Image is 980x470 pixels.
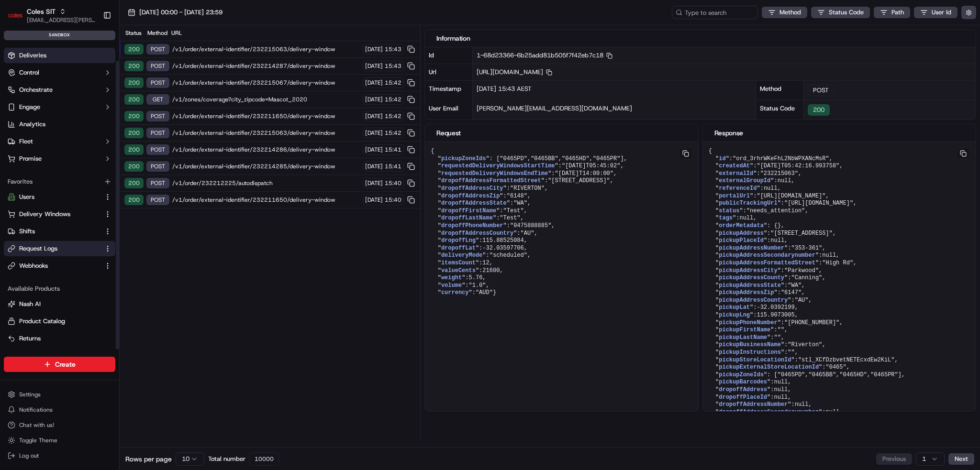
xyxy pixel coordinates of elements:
[482,245,523,251] span: -32.03597706
[774,394,788,401] span: null
[8,300,111,308] a: Nash AI
[4,331,115,346] button: Returns
[778,177,791,184] span: null
[784,319,839,326] span: "[PHONE_NUMBER]"
[19,137,33,146] span: Fleet
[25,62,172,72] input: Got a question? Start typing here...
[4,357,115,372] button: Create
[826,364,846,371] span: "0465"
[441,274,462,281] span: weight
[719,386,767,393] span: dropoffAddress
[365,112,383,120] span: [DATE]
[385,179,401,187] span: 15:40
[139,8,223,17] span: [DATE] 00:00 - [DATE] 23:59
[719,364,819,371] span: pickupExternalStoreLocationId
[4,281,115,296] div: Available Products
[385,62,401,70] span: 15:43
[385,196,401,204] span: 15:40
[163,94,174,106] button: Start new chat
[719,372,764,378] span: pickupZoneIds
[4,241,115,256] button: Request Logs
[146,195,169,205] div: POST
[19,406,53,414] span: Notifications
[4,99,115,115] button: Engage
[500,155,527,162] span: "0465PD"
[441,245,476,251] span: dropoffLat
[123,29,143,37] div: Status
[477,51,612,59] span: 1-68d23366-6b25add81b505f7f42eb7c18
[385,129,401,137] span: 15:42
[719,334,767,341] span: pickupLastName
[719,401,788,408] span: dropoffAddressNumber
[719,379,767,385] span: pickupBarcodes
[4,224,115,239] button: Shifts
[719,349,781,356] span: pickupInstructions
[791,245,822,251] span: "353-361"
[365,45,383,53] span: [DATE]
[503,208,524,214] span: "Test"
[4,174,115,189] div: Favorites
[822,260,853,266] span: "High Rd"
[4,31,115,40] div: sandbox
[778,372,805,378] span: "0465PD"
[146,77,169,88] div: POST
[19,120,45,129] span: Analytics
[593,155,621,162] span: "0465PR"
[172,129,360,137] span: /v1/order/external-identifier/232215063/delivery-window
[8,227,100,236] a: Shifts
[774,386,788,393] span: null
[124,144,144,155] div: 200
[764,185,778,192] span: null
[733,155,829,162] span: "ord_3rhrWKeFhL2NbWPXANcMsR"
[914,7,958,18] button: User Id
[441,200,507,207] span: dropoffAddressState
[425,64,473,80] div: Url
[123,6,227,19] button: [DATE] 00:00 - [DATE] 23:59
[510,222,551,229] span: "0475888885"
[146,111,169,121] div: POST
[811,7,870,18] button: Status Code
[874,7,910,18] button: Path
[425,47,473,64] div: Id
[124,128,144,138] div: 200
[719,267,777,274] span: pickupAddressCity
[19,210,70,219] span: Delivery Windows
[10,38,174,54] p: Welcome 👋
[808,85,834,96] div: POST
[719,357,791,363] span: pickupStoreLocationId
[719,222,764,229] span: orderMetadata
[4,258,115,273] button: Webhooks
[798,357,895,363] span: "stl_XCfDzbvetNETEcxdEw2KiL"
[436,128,686,138] div: Request
[172,179,360,187] span: /v1/order/232212225/autodispatch
[425,142,698,303] pre: { " ": [ , , , ], " ": , " ": , " ": , " ": , " ": , " ": , " ": , " ": , " ": , " ": , " ": , " ...
[171,29,416,37] div: URL
[124,195,144,205] div: 200
[757,304,794,311] span: -32.0392199
[365,196,383,204] span: [DATE]
[780,8,801,17] span: Method
[146,44,169,55] div: POST
[4,434,115,447] button: Toggle Theme
[788,341,822,348] span: "Riverton"
[19,334,41,343] span: Returns
[124,44,144,55] div: 200
[719,341,781,348] span: pickupBusinessName
[719,252,815,259] span: pickupAddressSecondarynumber
[8,244,100,253] a: Request Logs
[482,260,489,266] span: 12
[482,267,500,274] span: 21600
[719,170,753,177] span: externalId
[8,262,100,270] a: Webhooks
[774,334,780,341] span: ""
[791,274,822,281] span: "Canning"
[19,227,35,236] span: Shifts
[4,48,115,63] a: Deliveries
[469,274,483,281] span: 5.76
[870,372,898,378] span: "0465PR"
[774,379,788,385] span: null
[441,260,476,266] span: itemsCount
[146,94,169,105] div: GET
[809,372,836,378] span: "0465BB"
[756,100,804,120] div: Status Code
